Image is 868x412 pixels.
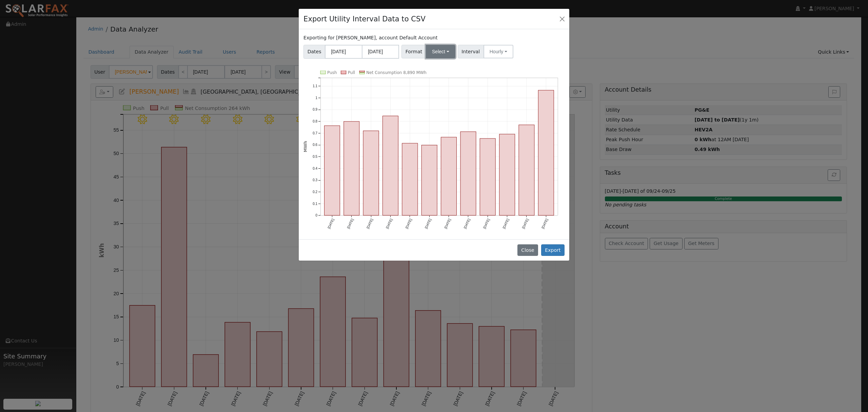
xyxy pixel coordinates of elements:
[541,218,549,229] text: [DATE]
[324,126,340,215] rect: onclick=""
[303,14,426,24] h4: Export Utility Interval Data to CSV
[484,45,513,58] button: Hourly
[313,108,317,111] text: 0.9
[366,218,374,229] text: [DATE]
[480,138,495,215] rect: onclick=""
[303,141,308,152] text: MWh
[424,218,432,229] text: [DATE]
[303,45,325,59] span: Dates
[363,131,379,215] rect: onclick=""
[316,213,318,217] text: 0
[460,132,476,216] rect: onclick=""
[482,218,490,229] text: [DATE]
[366,70,427,75] text: Net Consumption 8,890 MWh
[383,116,398,215] rect: onclick=""
[385,218,393,229] text: [DATE]
[327,218,335,229] text: [DATE]
[313,178,317,182] text: 0.3
[303,34,437,41] label: Exporting for [PERSON_NAME], account Default Account
[502,218,510,229] text: [DATE]
[441,137,457,215] rect: onclick=""
[426,45,455,58] button: Select
[405,218,413,229] text: [DATE]
[313,131,317,135] text: 0.7
[313,119,317,123] text: 0.8
[458,45,484,58] span: Interval
[313,84,317,88] text: 1.1
[313,155,317,158] text: 0.5
[521,218,529,229] text: [DATE]
[499,134,515,215] rect: onclick=""
[347,218,354,229] text: [DATE]
[348,70,355,75] text: Pull
[313,143,317,147] text: 0.6
[517,244,538,256] button: Close
[519,125,534,216] rect: onclick=""
[313,190,317,194] text: 0.2
[344,121,359,216] rect: onclick=""
[541,244,565,256] button: Export
[313,166,317,170] text: 0.4
[402,143,418,215] rect: onclick=""
[316,96,318,100] text: 1
[538,90,554,216] rect: onclick=""
[557,14,567,23] button: Close
[421,145,437,215] rect: onclick=""
[463,218,471,229] text: [DATE]
[313,202,317,205] text: 0.1
[401,45,426,58] span: Format
[327,70,337,75] text: Push
[443,218,451,229] text: [DATE]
